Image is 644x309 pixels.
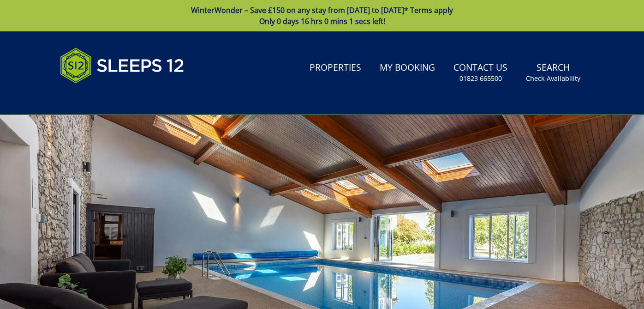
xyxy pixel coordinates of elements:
small: Check Availability [526,74,580,83]
a: Contact Us01823 665500 [450,58,511,88]
a: SearchCheck Availability [522,58,584,88]
span: Only 0 days 16 hrs 0 mins 1 secs left! [259,16,385,26]
img: Sleeps 12 [60,42,185,89]
a: Properties [306,58,365,79]
small: 01823 665500 [459,74,502,83]
a: My Booking [376,58,439,79]
iframe: Customer reviews powered by Trustpilot [55,94,152,102]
